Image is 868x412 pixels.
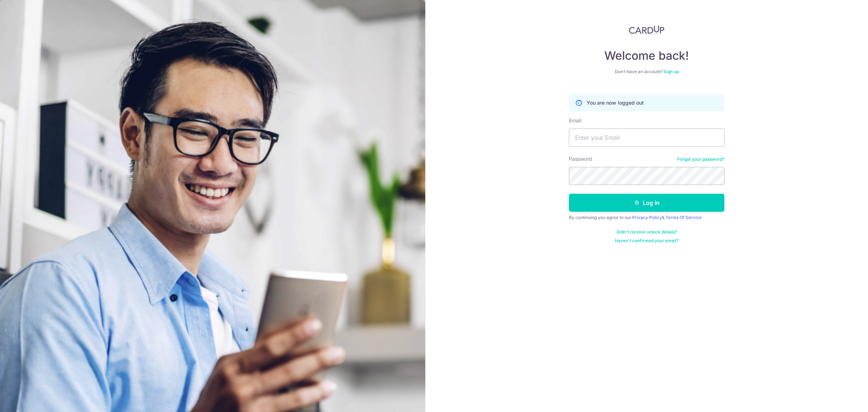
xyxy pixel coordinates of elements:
label: Email [569,117,581,124]
div: By continuing you agree to our & [569,215,724,220]
button: Log in [569,194,724,212]
a: Didn't receive unlock details? [617,229,677,235]
h4: Welcome back! [569,49,724,63]
input: Enter your Email [569,129,724,147]
label: Password [569,155,592,163]
a: Terms Of Service [665,215,702,220]
img: CardUp Logo [629,25,664,34]
a: Haven't confirmed your email? [615,238,678,244]
p: You are now logged out [587,99,644,106]
a: Privacy Policy [632,215,662,220]
div: Don’t have an account? [569,69,724,75]
a: Sign up [664,69,679,74]
a: Forgot your password? [677,156,724,162]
